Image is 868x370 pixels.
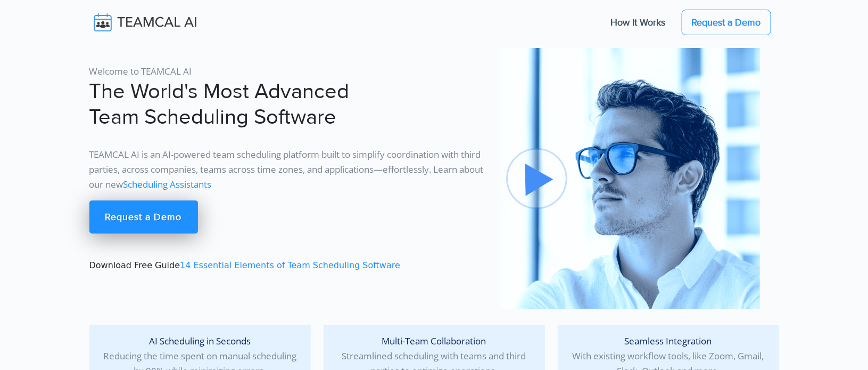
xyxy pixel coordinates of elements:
[180,260,400,270] a: 14 Essential Elements of Team Scheduling Software
[149,335,251,347] span: AI Scheduling in Seconds
[89,200,198,234] a: Request a Demo
[123,178,212,190] a: Scheduling Assistants
[682,10,771,35] a: Request a Demo
[89,64,486,79] p: Welcome to TEAMCAL AI
[89,79,486,130] h1: The World's Most Advanced Team Scheduling Software
[83,48,493,309] div: Download Free Guide
[382,335,486,347] span: Multi-Team Collaboration
[600,11,676,34] a: How It Works
[499,48,760,309] img: pic
[625,335,712,347] span: Seamless Integration
[89,147,486,192] p: TEAMCAL AI is an AI-powered team scheduling platform built to simplify coordination with third pa...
